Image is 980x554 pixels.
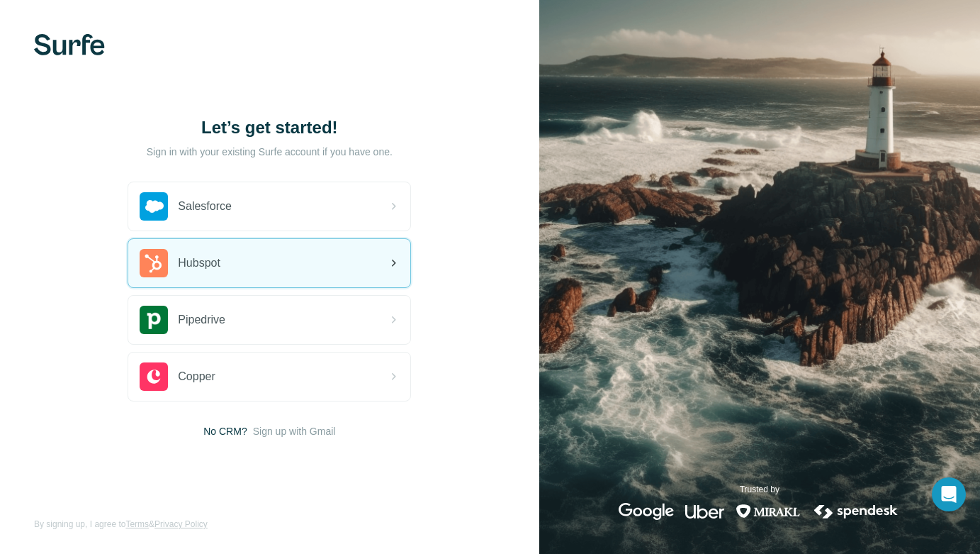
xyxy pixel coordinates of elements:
[140,249,168,277] img: hubspot's logo
[619,503,674,520] img: google's logo
[932,477,966,511] div: Open Intercom Messenger
[812,503,900,520] img: spendesk's logo
[178,255,220,272] span: Hubspot
[685,503,724,520] img: uber's logo
[154,519,208,529] a: Privacy Policy
[736,503,801,520] img: mirakl's logo
[125,519,149,529] a: Terms
[140,306,168,334] img: pipedrive's logo
[253,424,336,438] button: Sign up with Gmail
[203,424,247,438] span: No CRM?
[178,368,215,385] span: Copper
[740,483,779,496] p: Trusted by
[34,34,105,55] img: Surfe's logo
[178,198,232,215] span: Salesforce
[147,145,393,159] p: Sign in with your existing Surfe account if you have one.
[128,116,411,139] h1: Let’s get started!
[140,362,168,391] img: copper's logo
[140,192,168,221] img: salesforce's logo
[178,311,225,328] span: Pipedrive
[34,518,208,531] span: By signing up, I agree to &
